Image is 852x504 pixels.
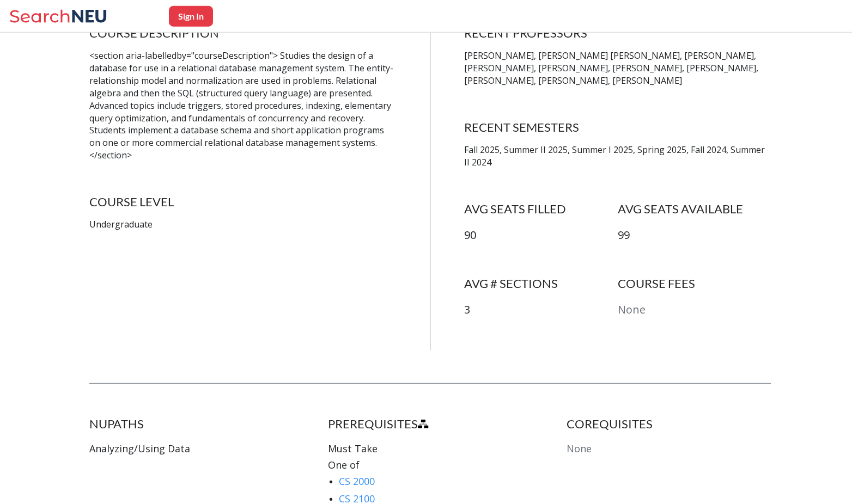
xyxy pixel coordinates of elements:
h4: PREREQUISITES [328,416,532,432]
span: One of [328,458,360,471]
p: Undergraduate [89,218,396,231]
h4: COURSE DESCRIPTION [89,26,396,41]
span: None [567,442,592,455]
h4: AVG SEATS FILLED [464,201,618,217]
h4: NUPATHS [89,416,294,432]
button: Sign In [169,6,213,27]
p: <section aria-labelledby="courseDescription"> Studies the design of a database for use in a relat... [89,50,396,162]
span: Must Take [328,442,378,455]
h4: AVG SEATS AVAILABLE [618,201,771,217]
p: 3 [464,302,618,318]
h4: COREQUISITES [567,416,771,432]
h4: AVG # SECTIONS [464,276,618,291]
h4: RECENT SEMESTERS [464,120,771,135]
p: 90 [464,228,618,243]
a: CS 2000 [339,475,375,488]
h4: RECENT PROFESSORS [464,26,771,41]
p: Analyzing/Using Data [89,440,294,457]
p: [PERSON_NAME], [PERSON_NAME] [PERSON_NAME], [PERSON_NAME], [PERSON_NAME], [PERSON_NAME], [PERSON_... [464,50,771,87]
p: Fall 2025, Summer II 2025, Summer I 2025, Spring 2025, Fall 2024, Summer II 2024 [464,144,771,169]
p: 99 [618,228,771,243]
h4: COURSE FEES [618,276,771,291]
p: None [618,302,771,318]
h4: COURSE LEVEL [89,194,396,210]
